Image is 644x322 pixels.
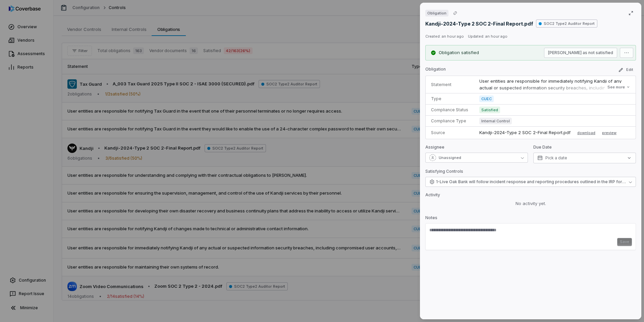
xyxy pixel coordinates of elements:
span: Live Oak Bank will follow incident response and reporting procedures outlined in the IRP for all ... [436,179,626,185]
p: Compliance Status [431,107,469,113]
p: Source [431,130,469,135]
p: Compliance Type [431,118,469,124]
p: Satisfying Controls [425,169,463,177]
p: Activity [425,192,636,200]
p: Assignee [425,145,528,153]
span: Internal Control [479,118,512,124]
span: Pick a date [545,155,567,161]
span: Obligation [427,10,446,16]
span: CUEC [479,95,494,102]
button: See more [605,81,632,93]
button: [PERSON_NAME] as not satisfied [544,48,617,58]
span: Unassigned [439,155,461,160]
button: Edit [615,66,636,74]
div: Obligation satisfied [439,49,479,56]
span: Updated: an hour ago [468,34,507,39]
p: User entities are responsible for immediately notifying Kandji of any actual or suspected informa... [479,78,630,104]
p: Type [431,96,469,102]
p: Due Date [533,145,636,153]
p: Statement [431,82,469,87]
p: Kandji-2024-Type 2 SOC 2-Final Report.pdf [425,20,533,27]
button: download [575,129,598,137]
p: Obligation [425,67,446,75]
div: No activity yet. [425,200,636,207]
span: SOC2 Type2 Auditor Report [536,19,597,28]
span: Created: an hour ago [425,34,464,39]
p: Notes [425,215,636,223]
p: Kandji-2024-Type 2 SOC 2-Final Report.pdf [479,129,571,136]
button: Copy link [449,7,461,19]
button: Pick a date [533,153,636,163]
button: preview [602,129,616,137]
span: Satisfied [479,107,500,113]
